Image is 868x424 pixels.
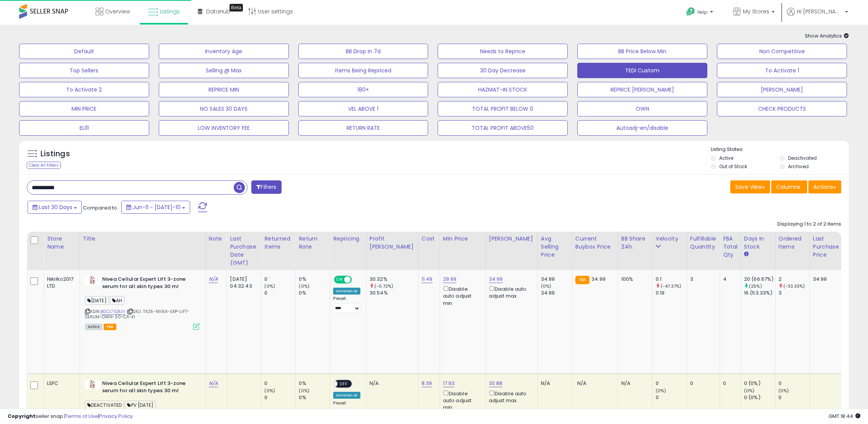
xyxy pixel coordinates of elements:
[489,389,532,404] div: Disable auto adjust max
[723,380,735,387] div: 0
[83,204,118,211] span: Compared to:
[264,388,275,394] small: (0%)
[264,283,275,289] small: (0%)
[28,201,82,214] button: Last 30 Days
[717,82,847,97] button: [PERSON_NAME]
[443,285,480,307] div: Disable auto adjust min
[338,381,350,387] span: OFF
[121,201,190,214] button: Jun-11 - [DATE]-10
[159,101,289,116] button: NO SALES 30 DAYS
[299,235,327,251] div: Return Rate
[778,394,809,401] div: 0
[577,63,707,78] button: TEDI Custom
[777,221,841,228] div: Displaying 1 to 2 of 2 items
[251,180,281,194] button: Filters
[159,63,289,78] button: Selling @ Max
[85,296,109,305] span: [DATE]
[690,380,714,387] div: 0
[438,63,568,78] button: 30 Day Decrease
[697,9,708,15] span: Help
[47,276,74,290] div: Nikilko2017 LTD.
[102,380,195,396] b: Nivea Cellular Expert Lift 3-zone serum for all skin types 30 ml
[110,296,124,305] span: AH
[717,44,847,59] button: Non Competitive
[541,380,566,387] div: N/A
[744,290,775,296] div: 16 (53.33%)
[298,101,428,116] button: VEL ABOVE 1
[438,44,568,59] button: Needs to Reprice
[743,8,769,15] span: My Stores
[575,276,590,284] small: FBA
[591,275,606,283] span: 34.99
[443,380,455,387] a: 17.93
[85,276,200,329] div: ASIN:
[577,120,707,136] button: Autoadj-en/disable
[333,288,360,295] div: Amazon AI
[230,4,243,11] div: Tooltip anchor
[787,8,848,25] a: Hi [PERSON_NAME]
[805,32,849,39] span: Show Analytics
[730,180,770,193] button: Save View
[577,82,707,97] button: REPRICE [PERSON_NAME]
[333,235,363,243] div: Repricing
[719,155,733,161] label: Active
[19,101,149,116] button: MIN PRICE
[159,82,289,97] button: REPRICE MIN
[438,82,568,97] button: HAZMAT-IN STOCK
[206,8,230,15] span: DataHub
[299,388,309,394] small: (0%)
[656,394,687,401] div: 0
[47,235,77,251] div: Store Name
[83,235,202,243] div: Title
[8,413,36,420] strong: Copyright
[656,276,687,283] div: 0.1
[577,380,586,387] span: N/A
[65,413,98,420] a: Terms of Use
[159,120,289,136] button: LOW INVENTORY FEE
[370,276,418,283] div: 30.32%
[41,149,70,159] h5: Listings
[298,63,428,78] button: Items Being Repriced
[85,308,190,320] span: | SKU: TA25-NIVEA-EXP-LIFT-SERUM-OWN-30-CA-X1
[443,275,457,283] a: 29.99
[776,183,800,191] span: Columns
[778,290,809,296] div: 3
[209,380,218,387] a: N/A
[85,276,100,285] img: 31FWSRuND2L._SL40_.jpg
[621,235,649,251] div: BB Share 24h.
[621,380,647,387] div: N/A
[375,283,393,289] small: (-0.72%)
[813,276,838,283] div: 34.99
[19,120,149,136] button: ELI11
[125,401,156,409] span: PV [DATE]
[8,413,133,420] div: seller snap | |
[489,285,532,300] div: Disable auto adjust max
[19,63,149,78] button: Top Sellers
[85,380,100,389] img: 31FWSRuND2L._SL40_.jpg
[299,283,309,289] small: (0%)
[27,162,61,169] div: Clear All Filters
[160,8,180,15] span: Listings
[209,235,224,243] div: Note
[333,401,360,418] div: Preset:
[298,82,428,97] button: 180+
[690,235,717,251] div: Fulfillable Quantity
[99,413,133,420] a: Privacy Policy
[299,380,330,387] div: 0%
[717,101,847,116] button: CHECK PRODUCTS
[298,44,428,59] button: BB Drop in 7d
[686,7,695,16] i: Get Help
[489,275,503,283] a: 34.99
[541,283,552,289] small: (0%)
[690,276,714,283] div: 3
[299,394,330,401] div: 0%
[744,235,772,251] div: Days In Stock
[719,163,747,170] label: Out of Stock
[85,401,124,409] span: DEACTIVATED
[47,380,74,387] div: LSFC
[577,44,707,59] button: BB Price Below Min
[443,389,480,411] div: Disable auto adjust min
[749,283,762,289] small: (25%)
[19,82,149,97] button: To Activate 2
[797,8,843,15] span: Hi [PERSON_NAME]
